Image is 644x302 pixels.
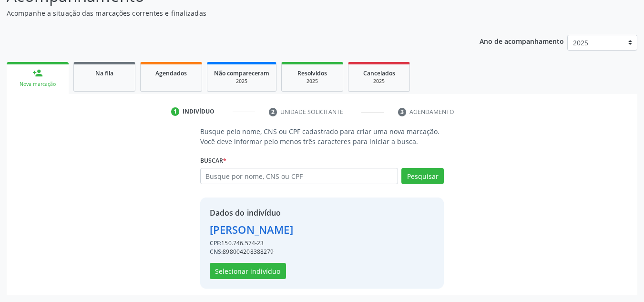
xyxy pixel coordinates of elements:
div: 1 [171,107,180,116]
span: CPF: [210,239,222,247]
span: CNS: [210,248,223,256]
span: Agendados [155,69,187,77]
div: Dados do indivíduo [210,207,293,219]
span: Não compareceram [214,69,269,77]
div: 150.746.574-23 [210,239,293,248]
p: Acompanhe a situação das marcações correntes e finalizadas [7,8,448,18]
span: Cancelados [363,69,395,77]
div: person_add [32,68,43,78]
input: Busque por nome, CNS ou CPF [200,168,399,184]
div: Nova marcação [13,81,62,88]
span: Na fila [95,69,113,77]
div: Indivíduo [183,107,215,116]
p: Ano de acompanhamento [480,35,564,47]
div: 2025 [288,78,336,85]
label: Buscar [200,153,226,168]
div: 2025 [214,78,269,85]
div: 2025 [355,78,403,85]
div: [PERSON_NAME] [210,222,293,238]
div: 898004208388279 [210,248,293,256]
button: Selecionar indivíduo [210,263,286,279]
button: Pesquisar [401,168,444,184]
p: Busque pelo nome, CNS ou CPF cadastrado para criar uma nova marcação. Você deve informar pelo men... [200,126,444,146]
span: Resolvidos [297,69,327,77]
